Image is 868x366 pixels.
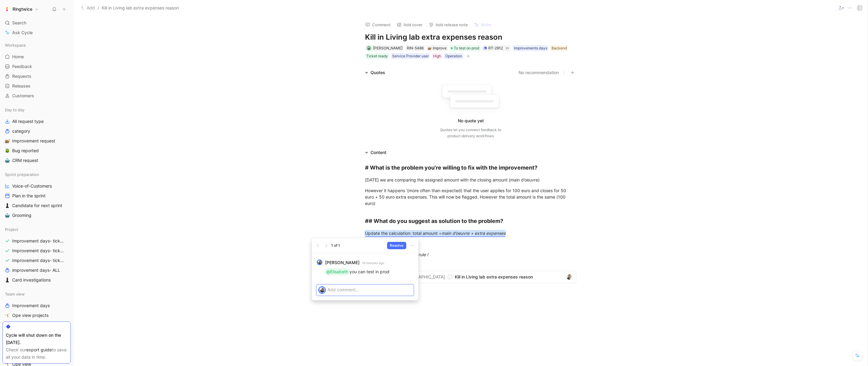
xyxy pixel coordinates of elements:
[326,268,348,275] div: @Elisabeth
[325,259,360,266] strong: [PERSON_NAME]
[325,268,414,275] p: you can test in prod
[387,242,406,249] button: Resolve
[317,260,322,264] img: avatar
[390,242,403,249] span: Resolve
[362,260,384,266] small: 10 minutes ago
[331,242,340,249] div: 1 of 1
[319,287,325,293] img: avatar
